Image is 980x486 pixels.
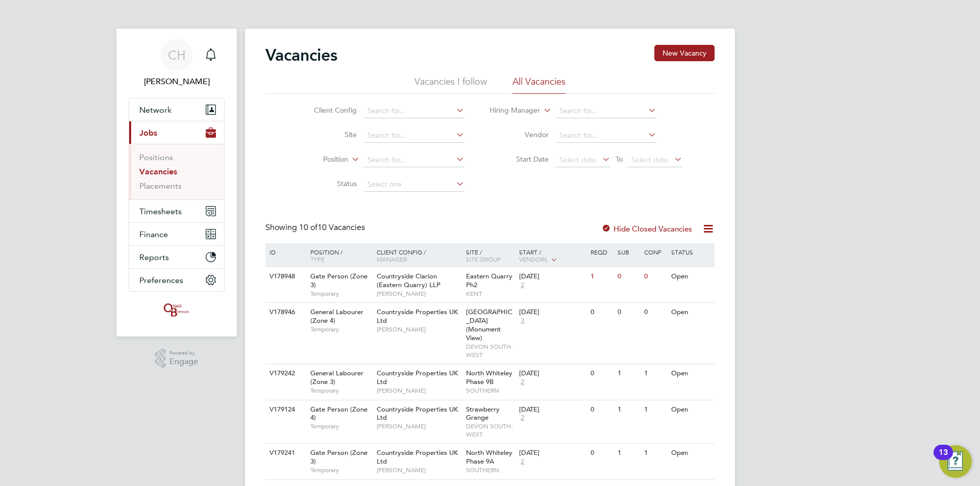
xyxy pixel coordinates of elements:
span: North Whiteley Phase 9B [466,369,512,386]
span: Site Group [466,255,501,263]
div: 0 [588,364,615,383]
div: Open [669,400,713,419]
span: [PERSON_NAME] [377,290,461,298]
span: DEVON SOUTH-WEST [466,422,514,438]
li: All Vacancies [512,75,566,94]
label: Site [298,130,357,139]
button: Reports [129,246,224,268]
div: Client Config / [374,243,463,268]
span: Temporary [310,290,372,298]
div: 1 [642,364,668,383]
div: 0 [588,444,615,463]
label: Position [289,155,348,165]
span: KENT [466,290,514,298]
div: Status [669,243,713,261]
span: Strawberry Grange [466,405,500,422]
div: [DATE] [519,405,585,414]
div: V179124 [267,400,303,419]
span: 2 [519,414,526,422]
div: [DATE] [519,369,585,378]
span: Timesheets [139,207,182,216]
span: Temporary [310,387,372,395]
div: Site / [463,243,517,268]
span: Gate Person (Zone 3) [310,448,367,466]
span: Type [310,255,325,263]
div: [DATE] [519,272,585,281]
span: Manager [377,255,407,263]
li: Vacancies I follow [414,75,487,94]
div: 0 [588,303,615,322]
nav: Main navigation [116,29,237,337]
label: Start Date [490,155,549,164]
span: [GEOGRAPHIC_DATA] (Monument View) [466,308,512,342]
span: [PERSON_NAME] [377,325,461,334]
span: Ciaran Hoey [129,75,225,88]
div: Position / [303,243,374,268]
span: Engage [169,357,198,366]
div: ID [267,243,303,261]
span: 3 [519,317,526,325]
div: Open [669,303,713,322]
input: Select one [364,177,464,192]
span: Powered by [169,349,198,357]
span: Vendors [519,255,548,263]
span: Preferences [139,275,183,285]
span: To [612,152,626,166]
div: V178946 [267,303,303,322]
span: General Labourer (Zone 3) [310,369,363,386]
div: 0 [615,267,642,286]
div: 0 [642,267,668,286]
span: 2 [519,281,526,290]
input: Search for... [556,104,656,118]
div: [DATE] [519,449,585,457]
div: Jobs [129,144,224,199]
div: Open [669,364,713,383]
span: Reports [139,252,169,262]
span: Eastern Quarry Ph2 [466,272,512,289]
label: Status [298,179,357,188]
span: Finance [139,229,168,239]
input: Search for... [364,153,464,167]
div: 0 [642,303,668,322]
div: 1 [615,400,642,419]
span: Temporary [310,466,372,474]
label: Hide Closed Vacancies [601,224,692,234]
span: Temporary [310,325,372,334]
div: 0 [615,303,642,322]
a: Vacancies [139,167,177,176]
span: Countryside Properties UK Ltd [377,308,458,325]
div: Reqd [588,243,615,261]
span: Temporary [310,422,372,430]
span: CH [168,48,186,62]
button: Finance [129,223,224,245]
span: Countryside Properties UK Ltd [377,369,458,386]
div: 1 [642,444,668,463]
div: 1 [588,267,615,286]
span: North Whiteley Phase 9A [466,448,512,466]
div: Open [669,267,713,286]
div: V179241 [267,444,303,463]
span: Network [139,105,171,115]
input: Search for... [364,129,464,143]
span: 2 [519,378,526,387]
span: Jobs [139,128,157,138]
label: Hiring Manager [481,106,540,116]
div: Showing [265,222,367,233]
span: 10 of [299,222,317,233]
span: [PERSON_NAME] [377,466,461,474]
div: V178948 [267,267,303,286]
input: Search for... [364,104,464,118]
div: 1 [615,364,642,383]
div: 13 [939,452,948,466]
span: Countryside Properties UK Ltd [377,405,458,422]
input: Search for... [556,129,656,143]
div: V179242 [267,364,303,383]
button: Network [129,98,224,121]
label: Vendor [490,130,549,139]
h2: Vacancies [265,45,337,65]
button: Jobs [129,121,224,144]
a: Go to home page [129,302,225,318]
div: Start / [517,243,588,269]
span: Countryside Properties UK Ltd [377,448,458,466]
span: 2 [519,457,526,466]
